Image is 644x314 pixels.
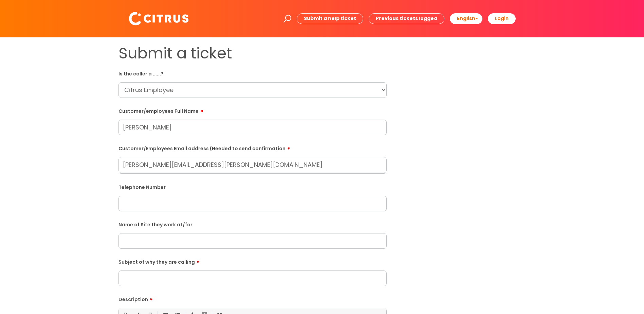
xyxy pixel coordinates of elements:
a: Login [488,13,516,24]
label: Description [118,294,387,302]
b: Login [495,15,509,22]
label: Name of Site they work at/for [118,221,387,228]
input: Your Name [118,173,387,189]
label: Is the caller a ......? [118,70,387,77]
input: Email [118,157,387,173]
span: English [457,15,475,22]
label: Subject of why they are calling [118,257,387,265]
label: Customer/Employees Email address (Needed to send confirmation [118,143,387,152]
h1: Submit a ticket [118,44,387,63]
a: Previous tickets logged [369,13,444,24]
label: Customer/employees Full Name [118,106,387,114]
a: Submit a help ticket [297,13,363,24]
label: Telephone Number [118,183,387,190]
